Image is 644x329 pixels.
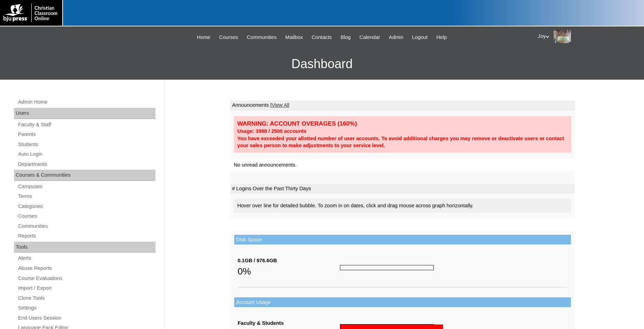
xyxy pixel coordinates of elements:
[219,33,238,41] span: Courses
[408,33,431,41] a: Logout
[230,159,575,171] td: No unread announcements.
[216,33,242,41] a: Courses
[234,235,571,245] td: Disk Space
[14,170,156,181] div: Courses & Communities
[412,33,428,41] span: Logout
[14,242,156,253] div: Tools
[244,33,280,41] a: Communities
[17,294,156,303] a: Clone Tools
[359,33,380,41] span: Calendar
[17,222,156,231] a: Communities
[538,30,637,43] div: Joy
[17,232,156,240] a: Reports
[17,254,156,263] a: Alerts
[272,102,289,108] a: View All
[436,33,447,41] span: Help
[433,33,450,41] a: Help
[238,257,340,264] div: 0.1GB / 976.6GB
[3,3,59,22] img: logo-white.png
[17,120,156,129] a: Faculty & Staff
[17,212,156,220] a: Courses
[14,108,156,119] div: Users
[389,33,404,41] span: Admin
[17,98,156,106] a: Admin Home
[230,184,575,194] td: # Logins Over the Past Thirty Days
[237,128,307,134] strong: Usage: 3998 / 2500 accounts
[17,150,156,159] a: Auto Login
[385,33,407,41] a: Admin
[554,30,571,43] img: Joy Dantz
[312,33,332,41] span: Contacts
[3,48,641,80] h3: Dashboard
[17,284,156,292] a: Import / Export
[356,33,383,41] a: Calendar
[308,33,335,41] a: Contacts
[17,160,156,169] a: Departments
[17,182,156,191] a: Campuses
[341,33,351,41] span: Blog
[17,192,156,201] a: Terms
[17,304,156,312] a: Settings
[17,130,156,139] a: Parents
[17,140,156,149] a: Students
[17,314,156,322] a: End Users Session
[17,202,156,211] a: Categories
[238,320,340,327] div: Faculty & Students
[237,120,568,128] div: WARNING: ACCOUNT OVERAGES (160%)
[17,264,156,273] a: Abuse Reports
[238,264,340,278] div: 0%
[337,33,354,41] a: Blog
[197,33,210,41] span: Home
[285,33,303,41] span: Mailbox
[234,199,571,213] div: Hover over line for detailed bubble. To zoom in on dates, click and drag mouse across graph horiz...
[247,33,277,41] span: Communities
[230,101,575,110] td: Announcements |
[237,135,568,149] div: You have exceeded your allotted number of user accounts. To avoid additional charges you may remo...
[234,297,571,307] td: Account Usage
[17,274,156,283] a: Course Evaluations
[193,33,214,41] a: Home
[282,33,307,41] a: Mailbox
